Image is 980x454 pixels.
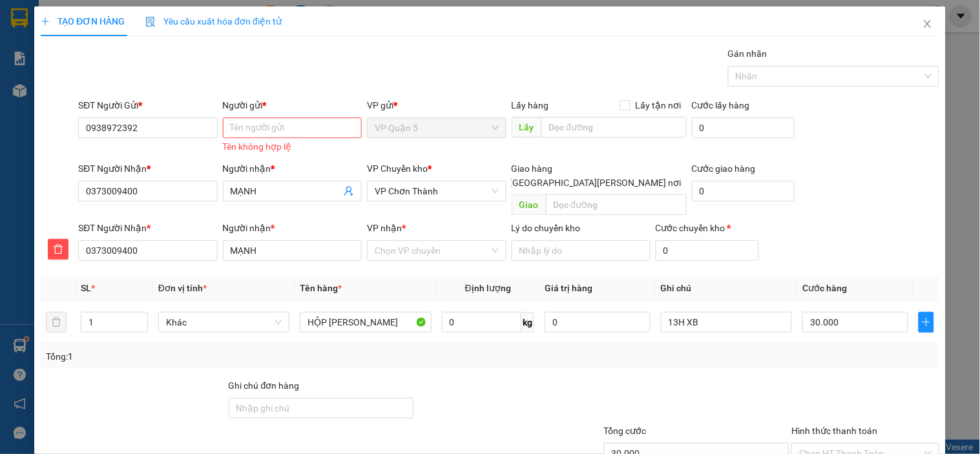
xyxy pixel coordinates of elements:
[92,60,279,128] span: N3 [PERSON_NAME] [GEOGRAPHIC_DATA]
[344,186,354,196] span: user-add
[46,349,379,364] div: Tổng: 1
[229,380,300,391] label: Ghi chú đơn hàng
[545,283,592,293] span: Giá trị hàng
[919,312,934,333] button: plus
[367,223,402,233] span: VP nhận
[367,98,506,112] div: VP gửi
[137,315,145,322] span: up
[923,19,933,29] span: close
[133,322,147,332] span: Decrease Value
[145,16,282,26] span: Yêu cầu xuất hóa đơn điện tử
[223,139,362,154] div: Tên không hợp lệ
[300,283,342,293] span: Tên hàng
[41,16,125,26] span: TẠO ĐƠN HÀNG
[92,26,279,42] div: QUỐC HẠNH
[2,11,83,42] div: VP Quận 5
[910,6,946,43] button: Close
[223,240,362,261] input: Tên người nhận
[692,100,750,110] label: Cước lấy hàng
[137,324,145,331] span: down
[223,221,362,235] div: Người nhận
[78,240,217,261] input: SĐT người nhận
[145,17,156,27] img: icon
[692,118,795,138] input: Cước lấy hàng
[512,117,541,138] span: Lấy
[92,67,110,81] span: DĐ:
[133,313,147,322] span: Increase Value
[367,163,428,174] span: VP Chuyển kho
[41,17,50,26] span: plus
[158,283,207,293] span: Đơn vị tính
[546,194,687,215] input: Dọc đường
[656,276,797,301] th: Ghi chú
[512,223,581,233] label: Lý do chuyển kho
[92,12,123,26] span: Nhận:
[692,181,795,201] input: Cước giao hàng
[78,98,217,112] div: SĐT Người Gửi
[78,161,217,176] div: SĐT Người Nhận
[300,312,431,333] input: VD: Bàn, Ghế
[791,426,877,436] label: Hình thức thanh toán
[728,48,767,59] label: Gán nhãn
[512,240,651,261] input: Lý do chuyển kho
[2,42,83,57] div: A TÀI
[375,118,498,138] span: VP Quận 5
[512,100,549,110] span: Lấy hàng
[802,283,847,293] span: Cước hàng
[631,98,687,112] span: Lấy tận nơi
[512,163,553,174] span: Giao hàng
[541,117,687,138] input: Dọc đường
[48,244,68,254] span: delete
[545,312,651,333] input: 0
[656,221,759,235] div: Cước chuyển kho
[46,312,67,333] button: delete
[229,398,414,418] input: Ghi chú đơn hàng
[505,176,687,190] span: [GEOGRAPHIC_DATA][PERSON_NAME] nơi
[919,317,933,327] span: plus
[81,283,91,293] span: SL
[375,181,498,201] span: VP Chơn Thành
[223,161,362,176] div: Người nhận
[78,221,217,235] div: SĐT Người Nhận
[48,239,68,260] button: delete
[2,12,22,26] span: Gửi:
[604,426,647,436] span: Tổng cước
[692,163,756,174] label: Cước giao hàng
[465,283,511,293] span: Định lượng
[661,312,792,333] input: Ghi Chú
[223,98,362,112] div: Người gửi
[166,313,282,332] span: Khác
[521,312,534,333] span: kg
[92,11,279,26] div: VP Đồng Xoài
[512,194,546,215] span: Giao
